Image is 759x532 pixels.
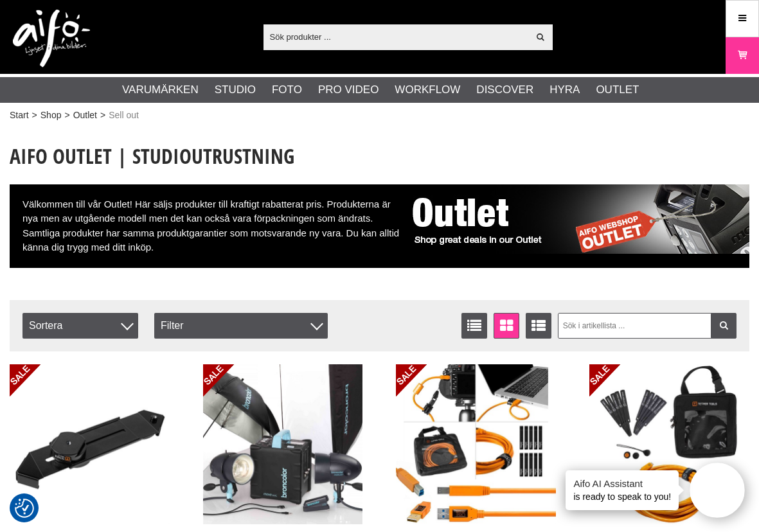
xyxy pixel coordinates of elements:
img: TetherPro Starter kit USB-C till USB-C 4,6m | Rak kontakt [589,364,749,524]
a: Foto [272,82,302,98]
a: Studio [215,82,256,98]
a: Filtrera [711,313,737,339]
a: Listvisning [461,313,487,339]
button: Samtyckesinställningar [15,497,34,520]
h1: Aifo Outlet | Studioutrustning [10,142,749,170]
a: Hyra [549,82,580,98]
a: Varumärken [122,82,199,98]
span: Sortera [22,313,138,339]
input: Sök produkter ... [263,27,529,46]
a: Workflow [395,82,460,98]
a: Outlet [73,109,97,122]
a: Pro Video [318,82,379,98]
span: > [64,109,69,122]
h4: Aifo AI Assistant [573,477,671,490]
img: Revisit consent button [15,499,34,518]
img: Starter Tethering Kit USB 3.0 A to B 4.6m [396,364,556,524]
div: Välkommen till vår Outlet! Här säljs produkter till kraftigt rabatterat pris. Produkterna är nya ... [10,184,749,268]
img: Broncolor Move 1200 L Outdoor Kit 2 [203,364,363,524]
div: Filter [154,313,328,339]
img: Aifo Outlet Sell Out [402,184,749,254]
a: Fönstervisning [494,313,519,339]
span: Sell out [109,109,139,122]
a: Outlet [596,82,639,98]
span: > [32,109,37,122]
a: Start [10,109,29,122]
img: logo.png [13,10,90,67]
div: is ready to speak to you! [566,470,679,510]
span: > [100,109,105,122]
a: Utökad listvisning [526,313,551,339]
a: Shop [40,109,62,122]
img: Tether Tools Aero Tab S2 | Universalhållare Surfplattor | Small [10,364,170,524]
a: Discover [476,82,533,98]
input: Sök i artikellista ... [558,313,737,339]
